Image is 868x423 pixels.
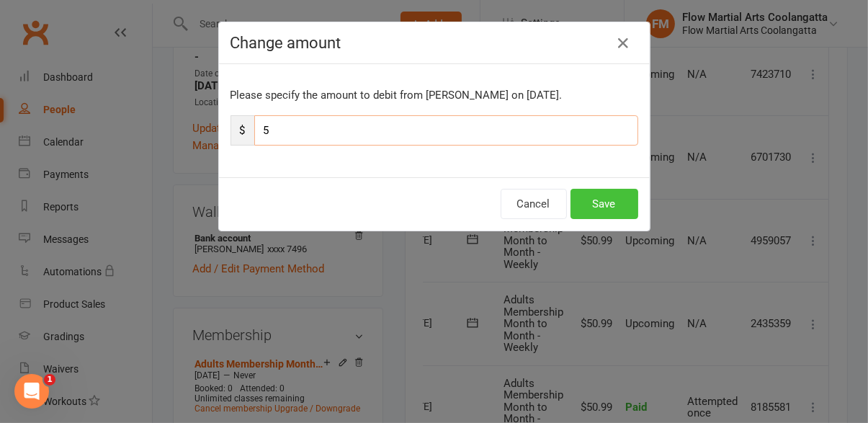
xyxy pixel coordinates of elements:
[231,115,254,146] span: $
[14,374,49,409] iframe: Intercom live chat
[571,189,638,219] button: Save
[612,32,635,55] button: Close
[231,34,638,52] h4: Change amount
[231,86,638,104] p: Please specify the amount to debit from [PERSON_NAME] on [DATE].
[44,374,55,386] span: 1
[501,189,567,219] button: Cancel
